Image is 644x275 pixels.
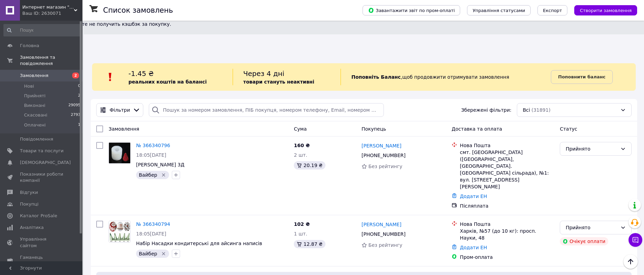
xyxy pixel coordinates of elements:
span: Аналітика [20,224,44,231]
img: Фото товару [109,221,130,242]
a: № 366340796 [136,143,170,148]
span: 18:05[DATE] [136,231,166,236]
span: Прийняті [24,93,45,99]
span: Головна [20,43,39,49]
b: Поповнити баланс [558,74,606,79]
span: Створити замовлення [580,8,632,13]
div: Нова Пошта [460,221,554,228]
div: Прийнято [566,224,618,231]
input: Пошук за номером замовлення, ПІБ покупця, номером телефону, Email, номером накладної [149,103,384,117]
span: -1.45 ₴ [129,69,154,78]
span: Фільтри [110,107,130,113]
span: Нові [24,83,34,89]
a: Створити замовлення [567,7,637,13]
span: 102 ₴ [294,221,310,227]
img: Фото товару [109,143,130,163]
span: Замовлення та повідомлення [20,54,82,67]
span: Статус [560,126,577,132]
span: 2 шт. [294,152,307,158]
span: 18:05[DATE] [136,152,166,158]
span: 160 ₴ [294,143,310,148]
span: Без рейтингу [368,164,402,169]
span: 2 [78,93,80,99]
span: Доставка та оплата [452,126,502,132]
span: Товари та послуги [20,148,64,154]
input: Пошук [3,24,81,36]
a: Додати ЕН [460,245,487,250]
span: Каталог ProSale [20,213,57,219]
a: Фото товару [109,142,131,164]
span: 0 [78,83,80,89]
img: :exclamation: [105,72,115,82]
span: Показники роботи компанії [20,171,64,184]
b: реальних коштів на балансі [129,79,207,85]
div: [PHONE_NUMBER] [360,151,407,160]
span: Cума [294,126,307,132]
span: Вайбер [139,251,157,256]
a: Фото товару [109,221,131,243]
div: 12.87 ₴ [294,240,325,248]
div: , щоб продовжити отримувати замовлення [341,69,551,85]
div: смт. [GEOGRAPHIC_DATA] ([GEOGRAPHIC_DATA], [GEOGRAPHIC_DATA]. [GEOGRAPHIC_DATA] сільрада), №1: ву... [460,149,554,190]
span: (31891) [531,107,550,113]
svg: Видалити мітку [161,251,166,256]
span: Вайбер [139,172,157,178]
h1: Список замовлень [103,6,173,14]
span: Интернет магазин "Силикон-Молд" [22,4,74,10]
div: 20.19 ₴ [294,161,325,169]
span: Замовлення [109,126,139,132]
svg: Видалити мітку [161,172,166,178]
span: 2 [72,73,79,78]
span: Покупці [20,201,38,207]
span: Через 4 дні [243,69,285,78]
a: [PERSON_NAME] 3Д [136,162,185,167]
a: Поповнити баланс [551,70,613,84]
span: Збережені фільтри: [461,107,511,113]
span: Експорт [543,8,562,13]
button: Експорт [537,5,568,15]
div: Прийнято [566,145,618,153]
button: Чат з покупцем [629,233,642,247]
b: товари стануть неактивні [243,79,314,85]
span: Скасовані [24,112,47,118]
div: Харків, №57 (до 10 кг): просп. Науки, 48 [460,228,554,241]
span: 29095 [68,102,80,109]
span: Покупець [362,126,386,132]
span: Гаманець компанії [20,254,64,267]
span: Відгуки [20,189,38,196]
span: 1 шт. [294,231,307,236]
span: Виконані [24,102,45,109]
button: Управління статусами [467,5,531,15]
a: Додати ЕН [460,194,487,199]
a: Набір Насадки кондитерські для айсинга написів [136,241,262,246]
span: 1 [78,122,80,128]
span: [DEMOGRAPHIC_DATA] [20,159,71,166]
span: Управління сайтом [20,236,64,249]
span: Завантажити звіт по пром-оплаті [368,7,455,13]
button: Створити замовлення [574,5,637,15]
a: [PERSON_NAME] [362,221,401,228]
div: Пром-оплата [460,254,554,261]
span: Управління статусами [473,8,525,13]
div: Післяплата [460,202,554,209]
span: Повідомлення [20,136,53,142]
a: [PERSON_NAME] [362,142,401,149]
span: Оплачені [24,122,46,128]
button: Завантажити звіт по пром-оплаті [363,5,460,15]
span: Всі [523,107,530,113]
div: Очікує оплати [560,237,608,245]
span: Замовлення [20,73,48,79]
div: [PHONE_NUMBER] [360,229,407,239]
div: Нова Пошта [460,142,554,149]
span: Без рейтингу [368,242,402,248]
div: Ваш ID: 2630071 [22,10,82,16]
a: № 366340794 [136,221,170,227]
b: Поповніть Баланс [351,74,401,80]
button: Наверх [623,254,638,269]
span: 2793 [71,112,80,118]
